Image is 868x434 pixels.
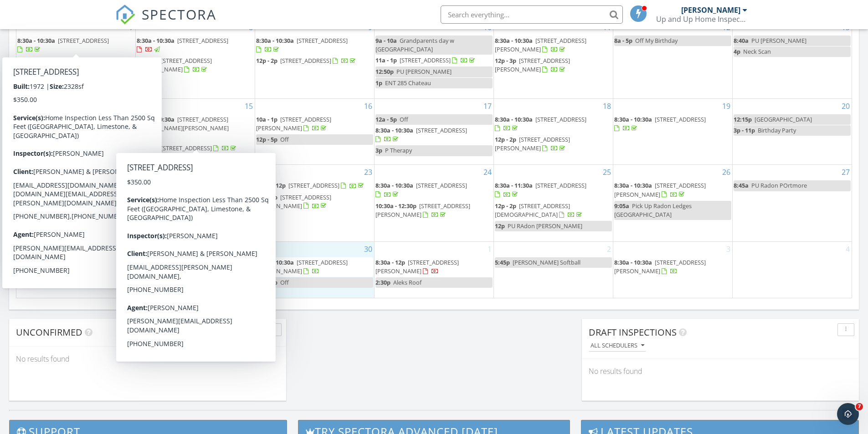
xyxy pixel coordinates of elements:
iframe: Intercom live chat [837,403,859,425]
span: 12p - 2p [256,193,277,201]
a: Go to September 27, 2025 [840,165,852,179]
span: 8:30a - 10:30a [137,258,175,266]
a: 12p - 2p [STREET_ADDRESS][DEMOGRAPHIC_DATA] [495,202,584,219]
td: Go to October 2, 2025 [493,241,613,297]
td: Go to October 3, 2025 [613,241,732,297]
span: [STREET_ADDRESS] [416,181,467,189]
span: Off My Birthday [635,36,678,45]
span: 8:30a - 10:30a [614,181,652,189]
a: Go to September 28, 2025 [123,242,135,256]
a: 8:30a - 10:30a [STREET_ADDRESS] [375,180,493,200]
a: 8:30a - 10:30a [STREET_ADDRESS] [375,126,467,143]
a: Go to September 22, 2025 [243,165,255,179]
span: [PERSON_NAME] Softball [513,258,580,266]
a: Go to September 19, 2025 [720,99,732,113]
span: [STREET_ADDRESS] [535,115,586,123]
span: [STREET_ADDRESS] [400,56,451,64]
span: 5:45p [137,281,152,289]
span: 8:30a - 10:30a [137,36,175,45]
span: PU [PERSON_NAME] [751,36,806,45]
a: 10:30a - 12:30p [STREET_ADDRESS][PERSON_NAME] [375,202,470,219]
span: [PERSON_NAME] Softball [154,281,222,289]
span: [STREET_ADDRESS][PERSON_NAME] [17,115,101,132]
a: 11a - 1p [STREET_ADDRESS] [375,55,493,66]
a: 8:30a - 10:30a [STREET_ADDRESS] [375,125,493,145]
a: 8:30a - 10:30a [STREET_ADDRESS][PERSON_NAME] [495,36,586,53]
span: [STREET_ADDRESS][PERSON_NAME] [495,56,570,73]
a: 12p - 2p [STREET_ADDRESS] [256,56,373,66]
a: Go to September 17, 2025 [482,99,493,113]
td: Go to September 9, 2025 [255,20,375,98]
span: 8:30a - 10:30a [375,181,413,189]
span: Grandparents day w [GEOGRAPHIC_DATA] [375,36,454,53]
a: 10a - 1p [STREET_ADDRESS][PERSON_NAME] [256,114,373,134]
span: Off [161,270,169,278]
span: Dr [154,213,161,221]
td: Go to September 25, 2025 [493,165,613,241]
span: 12p - 5p [137,270,158,278]
span: [STREET_ADDRESS][PERSON_NAME] [375,202,470,219]
button: All schedulers [589,340,646,352]
span: 8:30a - 12p [17,115,47,123]
a: 8:30a - 12p [STREET_ADDRESS][PERSON_NAME] [17,114,134,134]
td: Go to September 12, 2025 [613,20,732,98]
a: 12p - 3p [STREET_ADDRESS][PERSON_NAME] [495,56,570,73]
td: Go to September 23, 2025 [255,165,375,241]
td: Go to September 7, 2025 [16,20,136,98]
a: 8:30a - 10:30a [STREET_ADDRESS][PERSON_NAME][PERSON_NAME] [137,115,229,141]
span: 12p - 2p [495,135,516,143]
span: 12p - 2p [495,202,516,210]
a: 12p - 3p [STREET_ADDRESS][PERSON_NAME] [495,56,612,75]
span: PU [PERSON_NAME] [396,67,452,76]
span: [STREET_ADDRESS][PERSON_NAME] [256,258,348,275]
span: 1p [375,79,382,87]
a: 8:30a - 10:30a [STREET_ADDRESS] [17,36,109,53]
a: 8:30a - 10:30a [STREET_ADDRESS][PERSON_NAME] [614,181,706,198]
a: 8:30a - 12p [STREET_ADDRESS][PERSON_NAME] [375,257,493,277]
a: 12p - 2p [STREET_ADDRESS][PERSON_NAME] [256,193,331,210]
a: 8:30a - 10:30a [STREET_ADDRESS] [495,114,612,134]
a: 8:30a - 10:30a [STREET_ADDRESS] [137,36,228,53]
a: 12p - 2p [STREET_ADDRESS][DEMOGRAPHIC_DATA] [495,201,612,220]
a: 8:30a - 11:30a [STREET_ADDRESS] [495,181,586,198]
a: 8:30a - 11:30a [STREET_ADDRESS] [137,180,254,200]
span: 10a - 1p [256,115,277,123]
td: Go to September 28, 2025 [16,241,136,297]
span: Off [280,135,289,143]
span: 8a - 5p [614,36,632,45]
a: 8:30a - 10:30a [STREET_ADDRESS][PERSON_NAME] [614,257,731,277]
span: 8:30a - 10:30a [495,115,533,123]
a: 8:30a - 10:30a [STREET_ADDRESS] [137,257,254,268]
td: Go to September 14, 2025 [16,98,136,165]
a: 8:30a - 12p [STREET_ADDRESS][PERSON_NAME] [17,115,101,132]
td: Go to September 15, 2025 [136,98,255,165]
a: 8:30a - 12p [STREET_ADDRESS] [256,180,373,191]
span: Off [400,115,408,123]
div: No results found [582,359,859,383]
span: 12p - 2p [137,144,158,152]
span: 12p - 2p [256,56,277,65]
a: 12p - 2p [STREET_ADDRESS] [256,56,357,65]
a: 10:30a - 12:30p [STREET_ADDRESS][PERSON_NAME] [375,201,493,220]
a: Go to September 29, 2025 [243,242,255,256]
span: 8:30a - 10:30a [495,36,533,45]
span: [STREET_ADDRESS][PERSON_NAME] [495,135,570,152]
span: 8:40a [734,36,749,45]
span: [STREET_ADDRESS] [288,181,339,189]
td: Go to September 27, 2025 [732,165,852,241]
a: 8:30a - 10:30a [STREET_ADDRESS][PERSON_NAME] [495,36,612,55]
span: [STREET_ADDRESS] [177,181,228,189]
a: 8:30a - 10:30a [STREET_ADDRESS][PERSON_NAME] [256,257,373,277]
a: 8:30a - 10:30a [STREET_ADDRESS] [256,36,348,53]
a: 8:30a - 10:30a [STREET_ADDRESS] [137,258,246,266]
span: PU Radon Hurstland [35,258,90,266]
a: Go to September 14, 2025 [123,99,135,113]
a: 8:30a - 10:30a [STREET_ADDRESS] [137,36,254,55]
div: All schedulers [591,342,644,349]
a: Go to October 3, 2025 [724,242,732,256]
span: PU Radon POrtmore [751,181,807,189]
span: 8:30a - 10:30a [614,115,652,123]
span: 8:30a - 10:30a [137,115,175,123]
span: 12:50p [375,67,394,76]
div: Up and Up Home Inspections [656,15,747,24]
